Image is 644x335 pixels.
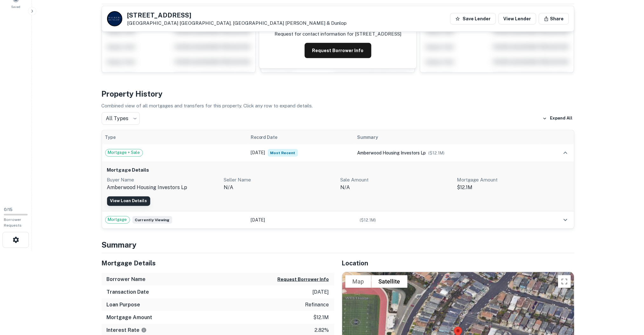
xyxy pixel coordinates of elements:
p: N/A [341,184,452,191]
td: [DATE] [247,144,354,161]
button: expand row [560,215,571,225]
span: Currently viewing [132,216,172,224]
th: Record Date [247,130,354,144]
button: expand row [560,147,571,158]
h6: Mortgage Amount [107,314,153,321]
h5: Mortgage Details [102,258,334,268]
h5: [STREET_ADDRESS] [127,12,347,18]
button: Request Borrower Info [278,276,329,283]
p: [DATE] [313,288,329,296]
p: [STREET_ADDRESS] [355,30,401,38]
p: 2.82% [315,326,329,334]
h4: Summary [102,239,574,250]
span: ($ 12.1M ) [428,151,444,155]
svg: The interest rates displayed on the website are for informational purposes only and may be report... [141,327,147,333]
span: Mortgage + Sale [105,149,143,156]
p: Mortgage Amount [457,176,569,184]
span: Borrower Requests [4,217,22,228]
h4: Property History [102,88,574,99]
button: Show satellite imagery [371,275,408,288]
iframe: Chat Widget [612,264,644,294]
span: Saved [11,4,21,9]
p: refinance [305,301,329,309]
button: Request Borrower Info [305,43,371,58]
th: Type [102,130,247,144]
button: Save Lender [450,13,496,24]
p: Combined view of all mortgages and transfers for this property. Click any row to expand details. [102,102,574,110]
a: View Loan Details [107,196,150,206]
h6: Loan Purpose [107,301,140,309]
a: [PERSON_NAME] & Dunlop [286,20,347,26]
h6: Borrower Name [107,276,146,283]
td: [DATE] [247,211,354,229]
span: Mortgage [105,216,130,223]
button: Toggle fullscreen view [558,275,571,288]
button: Share [539,13,569,24]
a: View Lender [498,13,536,24]
div: All Types [102,112,140,125]
p: $12.1M [457,184,569,191]
span: 0 / 15 [4,207,12,212]
h6: Transaction Date [107,288,149,296]
h5: Location [342,258,574,268]
button: Show street map [345,275,371,288]
p: Seller Name [224,176,336,184]
p: [GEOGRAPHIC_DATA] [GEOGRAPHIC_DATA], [GEOGRAPHIC_DATA] [127,20,347,26]
h6: Mortgage Details [107,167,569,174]
span: ($ 12.1M ) [360,218,376,222]
th: Summary [354,130,540,144]
p: Request for contact information for [275,30,354,38]
p: amberwood housing investors lp [107,184,219,191]
p: Sale Amount [341,176,452,184]
h6: Interest Rate [107,326,147,334]
p: n/a [224,184,336,191]
button: Expand All [541,114,574,123]
span: Most Recent [268,149,298,157]
span: amberwood housing investors lp [357,150,426,155]
p: Buyer Name [107,176,219,184]
p: $12.1m [314,314,329,321]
